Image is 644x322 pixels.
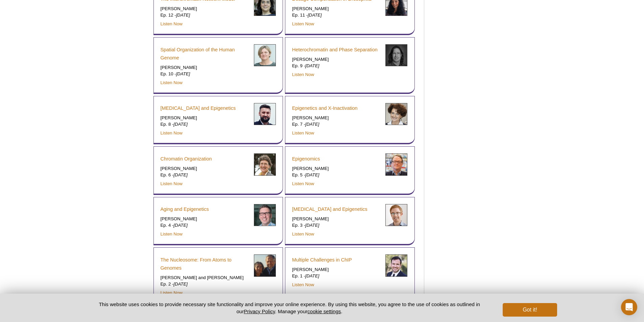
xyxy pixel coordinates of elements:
[161,166,249,172] p: [PERSON_NAME]
[292,282,314,287] a: Listen Now
[161,222,249,228] p: Ep. 4 -
[305,122,319,127] em: [DATE]
[161,205,209,213] a: Aging and Epigenetics
[173,223,188,228] em: [DATE]
[292,21,314,26] a: Listen Now
[161,216,249,222] p: [PERSON_NAME]
[292,115,380,121] p: [PERSON_NAME]
[173,281,188,287] em: [DATE]
[161,130,183,135] a: Listen Now
[292,181,314,186] a: Listen Now
[385,153,407,175] img: Henk Stunnenberg headshot
[292,63,380,69] p: Ep. 9 -
[292,222,380,228] p: Ep. 3 -
[292,256,352,264] a: Multiple Challenges in ChIP
[161,71,249,77] p: Ep. 10 -
[292,231,314,237] a: Listen Now
[292,216,380,222] p: [PERSON_NAME]
[254,153,276,175] img: Susan Gasser headshot
[173,122,188,127] em: [DATE]
[161,121,249,127] p: Ep. 8 -
[385,44,407,66] img: Gary Karpen headshot
[161,80,183,85] a: Listen Now
[161,115,249,121] p: [PERSON_NAME]
[254,103,276,125] img: Jean-Sebastien Annicotte
[254,44,276,66] img: Wendy Bickmore headshot
[621,299,637,315] div: Open Intercom Messenger
[161,6,249,12] p: [PERSON_NAME]
[254,204,276,226] img: Peter Tessarz headshot
[385,204,407,226] img: David Jones headshot
[161,21,183,26] a: Listen Now
[244,308,275,314] a: Privacy Policy
[292,56,380,63] p: [PERSON_NAME]
[173,172,188,177] em: [DATE]
[161,181,183,186] a: Listen Now
[292,273,380,279] p: Ep. 1 -
[161,256,249,272] a: The Nucleosome: From Atoms to Genomes
[292,6,380,12] p: [PERSON_NAME]
[161,65,249,71] p: [PERSON_NAME]
[307,308,341,314] button: cookie settings
[385,254,407,276] img: Adam Blattler headshots
[292,267,380,273] p: [PERSON_NAME]
[292,172,380,178] p: Ep. 5 -
[292,205,367,213] a: [MEDICAL_DATA] and Epigenetics
[305,223,319,228] em: [DATE]
[161,155,212,163] a: Chromatin Organization
[161,231,183,237] a: Listen Now
[161,46,249,62] a: Spatial Organization of the Human Genome
[176,13,190,18] em: [DATE]
[161,275,249,281] p: [PERSON_NAME] and [PERSON_NAME]
[254,254,276,276] img: Ada and Don Olins headshots
[305,172,319,177] em: [DATE]
[161,172,249,178] p: Ep. 6 -
[305,273,319,278] em: [DATE]
[161,290,183,295] a: Listen Now
[161,281,249,287] p: Ep. 2 -
[292,12,380,18] p: Ep. 11 -
[161,104,236,112] a: [MEDICAL_DATA] and Epigenetics
[176,71,190,76] em: [DATE]
[292,155,320,163] a: Epigenomics
[292,72,314,77] a: Listen Now
[292,46,378,54] a: Heterochromatin and Phase Separation
[292,104,358,112] a: Epigenetics and X-Inactivation
[161,12,249,18] p: Ep. 12 -
[305,63,319,68] em: [DATE]
[503,303,557,317] button: Got it!
[385,103,407,125] img: Edith Heard headshot
[87,301,492,315] p: This website uses cookies to provide necessary site functionality and improve your online experie...
[292,166,380,172] p: [PERSON_NAME]
[308,13,322,18] em: [DATE]
[292,121,380,127] p: Ep. 7 -
[292,130,314,135] a: Listen Now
